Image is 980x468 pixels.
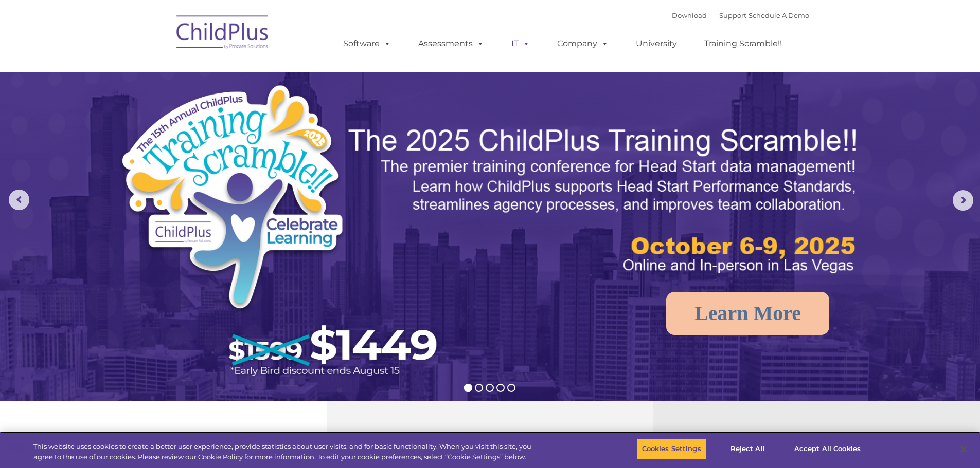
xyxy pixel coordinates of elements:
img: ChildPlus by Procare Solutions [171,8,274,60]
a: Download [672,11,707,20]
a: University [626,33,687,54]
button: Accept All Cookies [789,438,866,460]
a: Schedule A Demo [749,11,809,20]
a: Support [719,11,746,20]
a: Training Scramble!! [694,33,792,54]
div: This website uses cookies to create a better user experience, provide statistics about user visit... [33,442,539,462]
span: Last name [143,68,174,76]
span: Phone number [143,110,187,118]
font: | [672,11,809,20]
a: Company [547,33,619,54]
button: Reject All [716,438,780,460]
button: Cookies Settings [636,438,707,460]
a: IT [501,33,540,54]
button: Close [952,438,975,460]
a: Learn More [666,292,829,335]
a: Assessments [408,33,494,54]
a: Software [333,33,401,54]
